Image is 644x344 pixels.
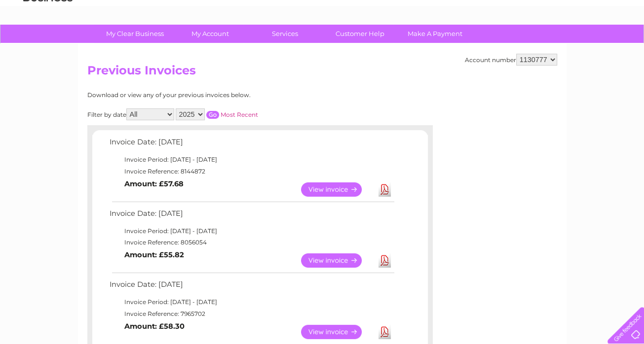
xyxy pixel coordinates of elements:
a: My Clear Business [94,25,176,43]
a: Services [244,25,326,43]
td: Invoice Date: [DATE] [107,136,396,154]
a: View [301,253,374,268]
td: Invoice Date: [DATE] [107,278,396,296]
a: 0333 014 3131 [458,5,526,17]
a: Download [379,182,391,197]
div: Account number [465,54,557,66]
a: Customer Help [319,25,401,43]
img: logo.png [23,26,73,56]
td: Invoice Reference: 8144872 [107,166,396,177]
a: View [301,325,374,339]
td: Invoice Date: [DATE] [107,207,396,225]
td: Invoice Reference: 7965702 [107,308,396,320]
td: Invoice Reference: 8056054 [107,237,396,248]
a: Download [379,253,391,268]
div: Clear Business is a trading name of Verastar Limited (registered in [GEOGRAPHIC_DATA] No. 3667643... [89,5,556,48]
td: Invoice Period: [DATE] - [DATE] [107,225,396,237]
b: Amount: £55.82 [124,250,184,259]
b: Amount: £57.68 [124,179,184,188]
a: Most Recent [221,111,258,118]
a: Blog [558,42,572,49]
a: Download [379,325,391,339]
b: Amount: £58.30 [124,322,185,331]
a: Telecoms [523,42,552,49]
h2: Previous Invoices [87,64,557,82]
a: Energy [495,42,517,49]
a: Make A Payment [394,25,476,43]
a: Water [470,42,489,49]
td: Invoice Period: [DATE] - [DATE] [107,154,396,166]
a: My Account [169,25,251,43]
a: Contact [578,42,603,49]
div: Download or view any of your previous invoices below. [87,92,346,99]
a: View [301,182,374,197]
td: Invoice Period: [DATE] - [DATE] [107,296,396,308]
a: Log out [611,42,635,49]
div: Filter by date [87,108,346,120]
